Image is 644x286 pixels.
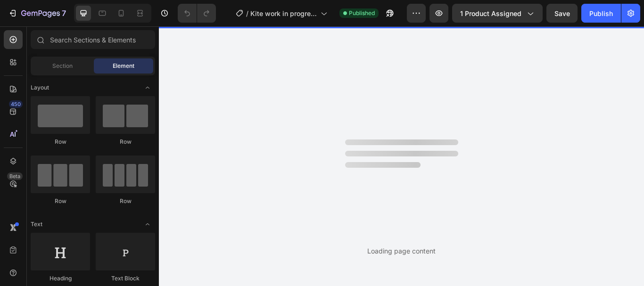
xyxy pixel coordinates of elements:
[31,138,90,146] div: Row
[113,62,134,70] span: Element
[31,83,49,92] span: Layout
[349,9,375,17] span: Published
[546,4,578,23] button: Save
[246,8,248,18] span: /
[31,30,155,49] input: Search Sections & Elements
[7,172,23,180] div: Beta
[589,8,613,18] div: Publish
[140,80,155,95] span: Toggle open
[31,274,90,283] div: Heading
[250,8,317,18] span: Kite work in progress
[96,138,155,146] div: Row
[140,217,155,232] span: Toggle open
[52,62,73,70] span: Section
[367,246,436,256] div: Loading page content
[178,4,216,23] div: Undo/Redo
[452,4,543,23] button: 1 product assigned
[581,4,621,23] button: Publish
[554,9,570,17] span: Save
[9,100,23,108] div: 450
[62,8,66,19] p: 7
[460,8,521,18] span: 1 product assigned
[96,274,155,283] div: Text Block
[31,220,42,229] span: Text
[31,197,90,205] div: Row
[96,197,155,205] div: Row
[4,4,70,23] button: 7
